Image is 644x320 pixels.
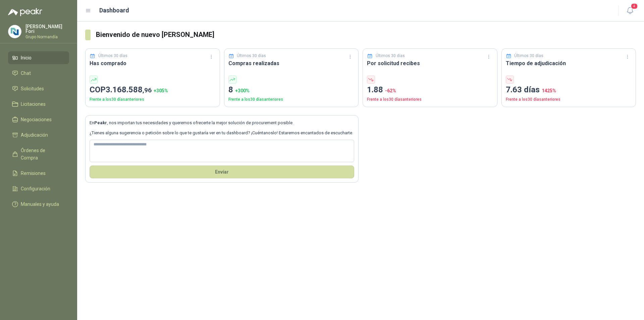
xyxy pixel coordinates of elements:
[21,147,63,162] span: Órdenes de Compra
[8,98,69,110] a: Licitaciones
[8,198,69,211] a: Manuales y ayuda
[235,88,250,93] span: + 300 %
[542,88,556,93] span: 1425 %
[21,54,32,61] span: Inicio
[624,5,636,17] button: 4
[143,86,152,94] span: ,96
[8,167,69,180] a: Remisiones
[90,130,354,136] p: ¿Tienes alguna sugerencia o petición sobre lo que te gustaría ver en tu dashboard? ¡Cuéntanoslo! ...
[385,88,396,93] span: -62 %
[94,120,107,125] b: Peakr
[21,70,31,77] span: Chat
[8,82,69,95] a: Solicitudes
[376,53,405,59] p: Últimos 30 días
[21,85,44,92] span: Solicitudes
[237,53,266,59] p: Últimos 30 días
[21,170,46,177] span: Remisiones
[228,59,355,67] h3: Compras realizadas
[506,96,632,103] p: Frente a los 30 días anteriores
[506,59,632,67] h3: Tiempo de adjudicación
[90,166,354,178] button: Envíar
[8,144,69,164] a: Órdenes de Compra
[514,53,543,59] p: Últimos 30 días
[21,116,52,123] span: Negociaciones
[99,6,129,15] h1: Dashboard
[367,96,493,103] p: Frente a los 30 días anteriores
[8,67,69,80] a: Chat
[8,113,69,126] a: Negociaciones
[154,88,168,93] span: + 305 %
[90,96,216,103] p: Frente a los 30 días anteriores
[367,84,493,96] p: 1.88
[8,129,69,141] a: Adjudicación
[25,24,69,34] p: [PERSON_NAME] Fori
[8,8,42,16] img: Logo peakr
[90,84,216,96] p: COP
[21,131,48,139] span: Adjudicación
[96,30,636,40] h3: Bienvenido de nuevo [PERSON_NAME]
[25,35,69,39] p: Grupo Normandía
[90,120,354,126] p: En , nos importan tus necesidades y queremos ofrecerte la mejor solución de procurement posible.
[8,182,69,195] a: Configuración
[367,59,493,67] h3: Por solicitud recibes
[8,51,69,64] a: Inicio
[228,96,355,103] p: Frente a los 30 días anteriores
[228,84,355,96] p: 8
[21,200,59,208] span: Manuales y ayuda
[90,59,216,67] h3: Has comprado
[21,185,50,192] span: Configuración
[8,25,21,38] img: Company Logo
[631,3,638,9] span: 4
[506,84,632,96] p: 7.63 días
[21,100,46,108] span: Licitaciones
[98,53,127,59] p: Últimos 30 días
[106,85,152,94] span: 3.168.588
